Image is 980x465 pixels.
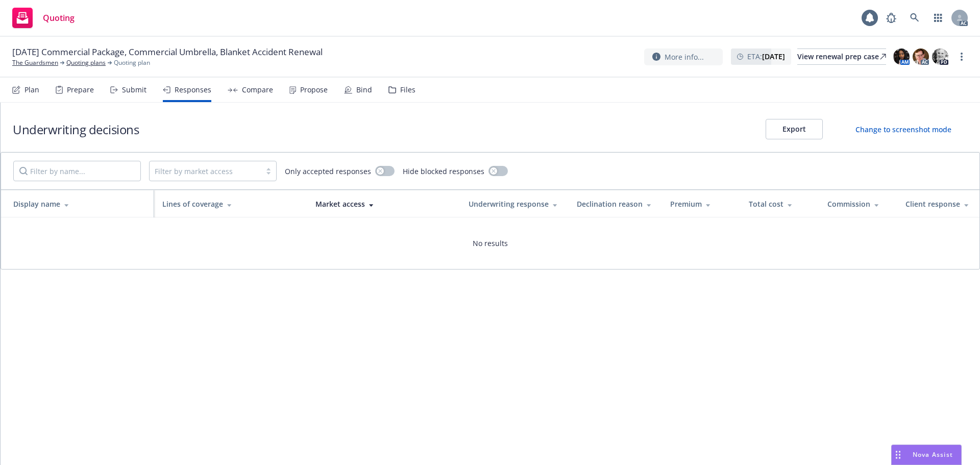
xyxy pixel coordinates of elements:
div: View renewal prep case [797,49,886,64]
a: Quoting plans [66,58,106,67]
div: Drag to move [892,445,904,464]
button: Change to screenshot mode [839,119,968,139]
div: Market access [315,199,452,209]
div: Plan [24,86,39,94]
a: Report a Bug [881,8,901,28]
div: Compare [242,86,273,94]
div: Total cost [749,199,811,209]
div: Commission [827,199,890,209]
a: View renewal prep case [797,48,886,65]
span: ETA : [747,51,785,62]
span: Quoting plan [114,58,150,67]
span: Quoting [43,14,75,22]
img: photo [913,48,929,65]
strong: [DATE] [762,52,785,61]
img: photo [932,48,948,65]
button: More info... [644,48,723,65]
button: Export [766,119,823,139]
div: Change to screenshot mode [855,124,951,135]
div: Client response [905,199,971,209]
a: more [955,51,968,63]
span: Hide blocked responses [403,166,484,177]
div: Propose [300,86,328,94]
a: Switch app [928,8,948,28]
a: Quoting [8,4,79,32]
div: Responses [175,86,211,94]
div: Display name [13,199,146,209]
span: Nova Assist [913,450,953,459]
div: Underwriting response [469,199,560,209]
button: Nova Assist [891,445,962,465]
div: Premium [670,199,732,209]
span: [DATE] Commercial Package, Commercial Umbrella, Blanket Accident Renewal [12,46,323,58]
span: Only accepted responses [285,166,371,177]
span: No results [473,238,508,249]
div: Submit [122,86,146,94]
span: More info... [665,52,704,62]
img: photo [893,48,910,65]
a: Search [904,8,925,28]
h1: Underwriting decisions [13,121,139,138]
div: Bind [356,86,372,94]
div: Declination reason [577,199,654,209]
a: The Guardsmen [12,58,58,67]
div: Prepare [67,86,94,94]
div: Files [400,86,415,94]
input: Filter by name... [13,161,141,181]
div: Lines of coverage [162,199,299,209]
